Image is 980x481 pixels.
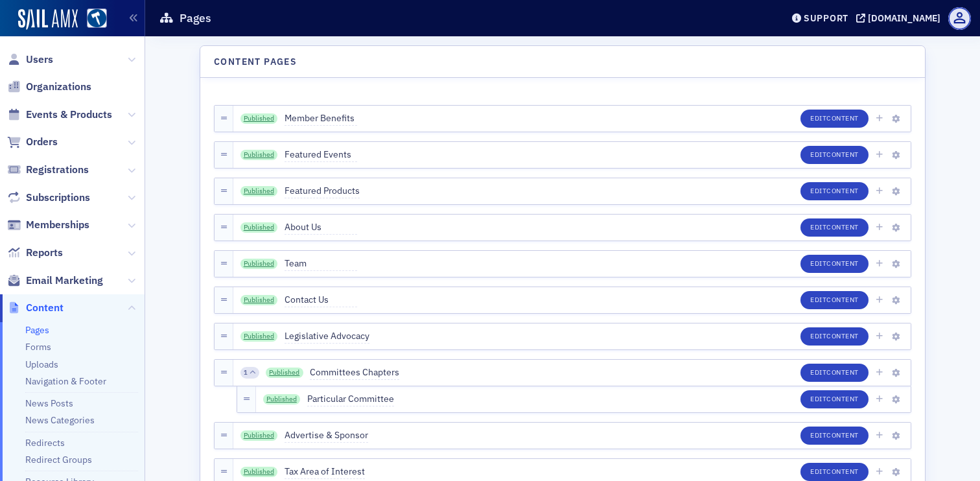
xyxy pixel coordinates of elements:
[7,301,64,315] a: Content
[285,148,357,162] span: Featured Events
[180,10,211,26] h1: Pages
[25,454,92,465] a: Redirect Groups
[7,246,63,260] a: Reports
[18,9,78,30] img: SailAMX
[800,427,869,445] button: EditContent
[240,259,278,269] a: Published
[78,8,107,30] a: View Homepage
[7,191,90,205] a: Subscriptions
[800,218,869,237] button: EditContent
[25,358,58,370] a: Uploads
[826,430,859,440] span: Content
[7,80,91,94] a: Organizations
[800,110,869,128] button: EditContent
[25,341,51,353] a: Forms
[285,293,357,307] span: Contact Us
[826,113,859,123] span: Content
[285,111,357,126] span: Member Benefits
[240,295,278,305] a: Published
[285,257,357,271] span: Team
[7,274,103,288] a: Email Marketing
[856,14,945,23] button: [DOMAIN_NAME]
[240,331,278,342] a: Published
[826,295,859,304] span: Content
[800,146,869,164] button: EditContent
[285,465,365,479] span: Tax Area of Interest
[826,186,859,195] span: Content
[285,220,357,235] span: About Us
[25,437,65,449] a: Redirects
[285,428,368,443] span: Advertise & Sponsor
[826,222,859,231] span: Content
[800,182,869,200] button: EditContent
[310,366,399,380] span: Committees Chapters
[800,390,869,408] button: EditContent
[26,80,91,94] span: Organizations
[240,113,278,124] a: Published
[7,163,89,177] a: Registrations
[26,274,103,288] span: Email Marketing
[804,12,848,24] div: Support
[263,394,301,405] a: Published
[800,255,869,273] button: EditContent
[800,291,869,309] button: EditContent
[240,186,278,196] a: Published
[25,397,73,409] a: News Posts
[244,368,248,377] span: 1
[826,467,859,476] span: Content
[25,324,49,336] a: Pages
[307,392,394,406] span: Particular Committee
[868,12,940,24] div: [DOMAIN_NAME]
[826,331,859,340] span: Content
[26,301,64,315] span: Content
[285,329,369,344] span: Legislative Advocacy
[214,55,297,69] h4: Content Pages
[826,368,859,377] span: Content
[800,327,869,346] button: EditContent
[266,368,303,378] a: Published
[7,53,53,67] a: Users
[25,375,106,387] a: Navigation & Footer
[285,184,360,198] span: Featured Products
[26,53,53,67] span: Users
[240,430,278,441] a: Published
[7,218,89,232] a: Memberships
[800,364,869,382] button: EditContent
[240,222,278,233] a: Published
[800,463,869,481] button: EditContent
[826,150,859,159] span: Content
[87,8,107,29] img: SailAMX
[26,218,89,232] span: Memberships
[26,135,58,149] span: Orders
[7,135,58,149] a: Orders
[826,394,859,403] span: Content
[826,259,859,268] span: Content
[7,108,112,122] a: Events & Products
[26,191,90,205] span: Subscriptions
[25,414,95,426] a: News Categories
[26,108,112,122] span: Events & Products
[240,150,278,160] a: Published
[948,7,971,30] span: Profile
[240,467,278,477] a: Published
[26,163,89,177] span: Registrations
[26,246,63,260] span: Reports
